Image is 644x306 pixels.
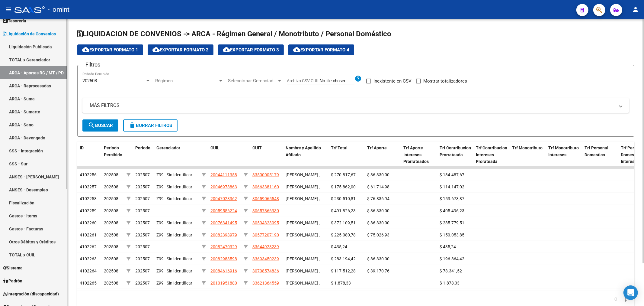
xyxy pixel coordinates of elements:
[135,269,150,273] span: 202507
[210,269,237,273] span: 20084616916
[510,142,546,168] datatable-header-cell: Trf Monotributo
[223,47,279,53] span: Exportar Formato 3
[331,184,356,189] span: $ 175.862,00
[90,102,615,109] mat-panel-title: MÁS FILTROS
[152,47,209,53] span: Exportar Formato 2
[367,184,389,189] span: $ 61.714,98
[286,233,322,237] span: [PERSON_NAME] , -
[77,142,101,168] datatable-header-cell: ID
[367,196,389,201] span: $ 76.836,94
[367,208,389,213] span: $ 86.330,00
[367,256,389,261] span: $ 86.330,00
[373,77,412,85] span: Inexistente en CSV
[3,31,56,37] span: Liquidación de Convenios
[331,172,356,177] span: $ 270.817,67
[80,172,97,177] span: 4102256
[331,233,356,237] span: $ 225.080,78
[135,208,150,213] span: 202507
[218,44,284,55] button: Exportar Formato 3
[210,208,237,213] span: 20059556224
[293,47,349,53] span: Exportar Formato 4
[135,145,150,150] span: Período
[104,244,118,249] span: 202508
[129,122,136,129] mat-icon: delete
[5,6,12,13] mat-icon: menu
[210,281,237,285] span: 20101951880
[123,119,178,132] button: Borrar Filtros
[286,196,322,201] span: [PERSON_NAME] , -
[77,30,391,38] span: LIQUIDACION DE CONVENIOS -> ARCA - Régimen General / Monotributo / Personal Doméstico
[101,142,124,168] datatable-header-cell: Período Percibido
[288,44,354,55] button: Exportar Formato 4
[154,142,199,168] datatable-header-cell: Gerenciador
[476,145,507,164] span: Trf Contribucion Intereses Prorateada
[286,145,321,157] span: Nombre y Apellido Afiliado
[440,244,456,249] span: $ 435,24
[286,269,322,273] span: [PERSON_NAME] , -
[423,77,467,85] span: Mostrar totalizadores
[80,196,97,201] span: 4102258
[612,295,620,302] a: go to previous page
[80,244,97,249] span: 4102262
[320,78,354,84] input: Archivo CSV CUIL
[365,142,401,168] datatable-header-cell: Trf Aporte
[135,220,150,225] span: 202507
[82,47,138,53] span: Exportar Formato 1
[208,142,241,168] datatable-header-cell: CUIL
[48,3,69,16] span: - omint
[156,220,192,225] span: Z99 - Sin Identificar
[135,233,150,237] span: 202507
[632,6,639,13] mat-icon: person
[156,281,192,285] span: Z99 - Sin Identificar
[3,265,23,271] span: Sistema
[328,142,365,168] datatable-header-cell: Trf Total
[286,220,322,225] span: [PERSON_NAME] , -
[582,142,618,168] datatable-header-cell: Trf Personal Domestico
[250,142,283,168] datatable-header-cell: CUIT
[104,208,118,213] span: 202508
[152,46,160,53] mat-icon: cloud_download
[80,220,97,225] span: 4102260
[252,256,279,261] span: 33693450239
[156,184,192,189] span: Z99 - Sin Identificar
[210,196,237,201] span: 20047028362
[440,208,464,213] span: $ 405.496,23
[210,233,237,237] span: 20082393979
[331,269,356,273] span: $ 117.512,28
[331,244,347,249] span: $ 435,24
[367,145,387,150] span: Trf Aporte
[155,78,218,83] span: Régimen
[585,145,608,157] span: Trf Personal Domestico
[104,269,118,273] span: 202508
[622,295,630,302] a: go to next page
[437,142,473,168] datatable-header-cell: Trf Contribucion Prorrateada
[156,233,192,237] span: Z99 - Sin Identificar
[354,75,362,82] mat-icon: help
[82,119,118,132] button: Buscar
[104,184,118,189] span: 202508
[440,281,460,285] span: $ 1.878,33
[3,291,59,297] span: Integración (discapacidad)
[331,145,348,150] span: Trf Total
[3,278,22,284] span: Padrón
[82,98,629,113] mat-expansion-panel-header: MÁS FILTROS
[331,256,356,261] span: $ 283.194,42
[440,145,471,157] span: Trf Contribucion Prorrateada
[135,256,150,261] span: 202507
[287,78,320,83] span: Archivo CSV CUIL
[228,78,277,83] span: Seleccionar Gerenciador
[286,172,322,177] span: [PERSON_NAME] , -
[403,145,429,164] span: Trf Aporte Intereses Prorrateados
[512,145,543,150] span: Trf Monotributo
[252,269,279,273] span: 30708574836
[331,196,356,201] span: $ 230.510,81
[252,145,262,150] span: CUIT
[135,244,150,249] span: 202507
[82,60,103,69] h3: Filtros
[367,269,389,273] span: $ 39.170,76
[210,184,237,189] span: 20046978863
[104,256,118,261] span: 202508
[80,145,84,150] span: ID
[80,208,97,213] span: 4102259
[367,220,389,225] span: $ 86.330,00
